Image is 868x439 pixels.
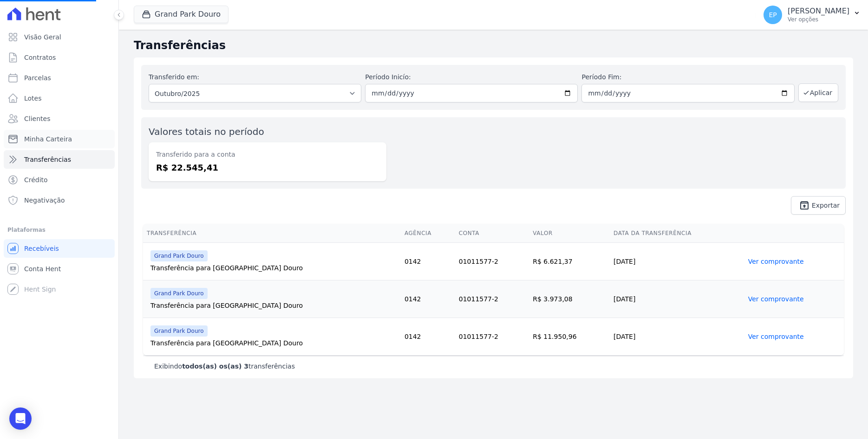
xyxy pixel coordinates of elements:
[24,244,59,253] span: Recebíveis
[529,318,610,356] td: R$ 11.950,96
[455,224,529,243] th: Conta
[788,16,849,23] p: Ver opções
[149,126,264,137] label: Valores totais no período
[799,200,810,211] i: unarchive
[182,363,248,370] b: todos(as) os(as) 3
[4,69,115,87] a: Parcelas
[769,12,777,18] span: EP
[401,280,455,318] td: 0142
[4,239,115,258] a: Recebíveis
[4,89,115,108] a: Lotes
[24,155,71,164] span: Transferências
[455,280,529,318] td: 01011577-2
[529,280,610,318] td: R$ 3.973,08
[150,263,397,273] div: Transferência para [GEOGRAPHIC_DATA] Douro
[748,258,804,265] a: Ver comprovante
[150,338,397,348] div: Transferência para [GEOGRAPHIC_DATA] Douro
[455,243,529,280] td: 01011577-2
[24,264,61,274] span: Conta Hent
[610,224,744,243] th: Data da Transferência
[610,243,744,280] td: [DATE]
[581,72,794,82] label: Período Fim:
[610,280,744,318] td: [DATE]
[24,53,56,62] span: Contratos
[791,196,846,215] a: unarchive Exportar
[798,83,838,102] button: Aplicar
[150,250,208,261] span: Grand Park Douro
[4,150,115,169] a: Transferências
[156,150,379,159] dt: Transferido para a conta
[24,134,72,144] span: Minha Carteira
[24,196,65,205] span: Negativação
[4,191,115,210] a: Negativação
[4,28,115,46] a: Visão Geral
[748,295,804,303] a: Ver comprovante
[401,318,455,356] td: 0142
[156,161,379,174] dd: R$ 22.545,41
[150,288,208,299] span: Grand Park Douro
[7,224,111,235] div: Plataformas
[134,6,228,23] button: Grand Park Douro
[134,37,853,54] h2: Transferências
[455,318,529,356] td: 01011577-2
[4,48,115,67] a: Contratos
[24,32,61,42] span: Visão Geral
[4,260,115,278] a: Conta Hent
[143,224,401,243] th: Transferência
[24,94,42,103] span: Lotes
[24,175,48,185] span: Crédito
[24,73,51,83] span: Parcelas
[529,224,610,243] th: Valor
[9,407,32,430] div: Open Intercom Messenger
[756,2,868,28] button: EP [PERSON_NAME] Ver opções
[150,325,208,337] span: Grand Park Douro
[401,224,455,243] th: Agência
[4,109,115,128] a: Clientes
[149,73,199,81] label: Transferido em:
[150,301,397,310] div: Transferência para [GEOGRAPHIC_DATA] Douro
[610,318,744,356] td: [DATE]
[154,362,295,371] p: Exibindo transferências
[4,171,115,189] a: Crédito
[401,243,455,280] td: 0142
[748,333,804,340] a: Ver comprovante
[529,243,610,280] td: R$ 6.621,37
[788,6,849,16] p: [PERSON_NAME]
[365,72,578,82] label: Período Inicío:
[4,130,115,148] a: Minha Carteira
[24,114,50,123] span: Clientes
[812,203,840,208] span: Exportar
